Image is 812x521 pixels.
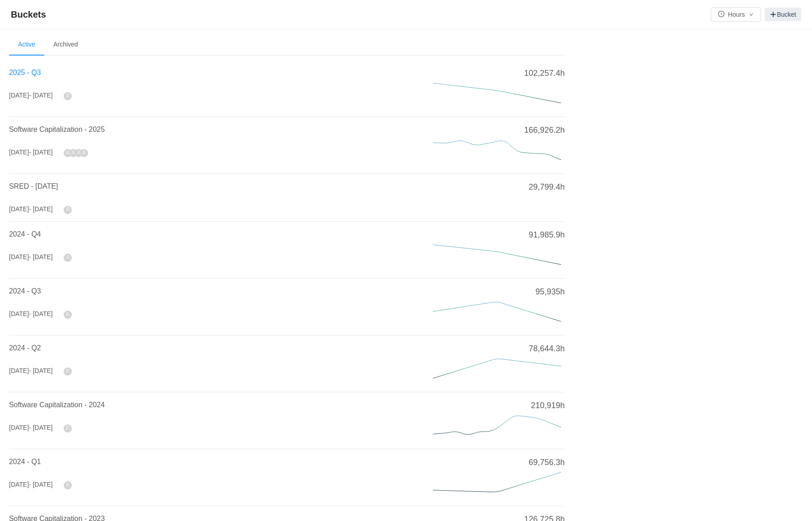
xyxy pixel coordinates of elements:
[9,126,105,133] a: Software Capitalization - 2025
[65,426,70,430] i: icon: user
[524,67,565,79] span: 102,257.4h
[9,344,41,352] a: 2024 - Q2
[535,286,565,298] span: 95,935h
[82,150,86,155] i: icon: user
[29,424,53,431] span: - [DATE]
[65,93,70,98] i: icon: user
[9,287,41,295] a: 2024 - Q3
[29,92,53,99] span: - [DATE]
[9,182,58,190] a: SRED - [DATE]
[65,369,70,373] i: icon: user
[9,366,53,376] div: [DATE]
[65,150,70,155] i: icon: user
[9,252,53,262] div: [DATE]
[29,149,53,156] span: - [DATE]
[44,34,87,56] li: Archived
[9,91,53,100] div: [DATE]
[65,207,70,212] i: icon: user
[9,480,53,489] div: [DATE]
[65,255,70,260] i: icon: user
[65,312,70,316] i: icon: user
[765,8,801,21] a: Bucket
[76,150,81,155] i: icon: user
[29,481,53,488] span: - [DATE]
[524,124,565,136] span: 166,926.2h
[29,367,53,374] span: - [DATE]
[9,230,41,238] a: 2024 - Q4
[531,400,565,412] span: 210,919h
[29,310,53,317] span: - [DATE]
[9,205,53,214] div: [DATE]
[9,69,41,76] a: 2025 - Q3
[11,7,51,22] span: Buckets
[9,401,105,409] a: Software Capitalization - 2024
[9,458,41,465] a: 2024 - Q1
[29,205,53,213] span: - [DATE]
[9,309,53,319] div: [DATE]
[529,343,565,355] span: 78,644.3h
[711,7,761,22] button: icon: clock-circleHoursicon: down
[9,148,53,157] div: [DATE]
[9,423,53,433] div: [DATE]
[529,181,565,193] span: 29,799.4h
[71,150,75,155] i: icon: user
[529,229,565,241] span: 91,985.9h
[9,34,44,56] li: Active
[65,483,70,487] i: icon: user
[529,456,565,469] span: 69,756.3h
[29,253,53,260] span: - [DATE]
